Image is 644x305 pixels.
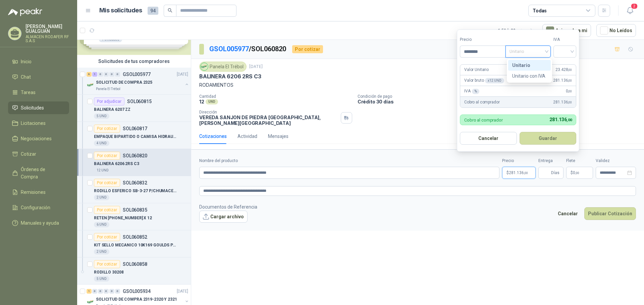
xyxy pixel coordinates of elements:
[554,207,582,220] button: Cancelar
[8,163,69,183] a: Órdenes de Compra
[168,8,172,13] span: search
[8,217,69,229] a: Manuales y ayuda
[92,289,97,294] div: 0
[109,289,114,294] div: 0
[472,89,480,94] div: %
[98,72,103,77] div: 0
[512,62,547,69] div: Unitario
[8,101,69,114] a: Solicitudes
[584,207,636,220] button: Publicar Cotización
[94,188,177,194] p: RODILLO ESFERICO SB-3-27 P/CHUMACERA TENSORA 2.7/16
[199,73,261,80] p: BALINERA 6206 2RS C3
[502,167,536,179] p: $281.136,00
[21,204,50,211] span: Configuración
[464,118,503,122] p: Cobro al comprador
[568,79,572,82] span: ,00
[96,79,152,86] p: SOLICITUD DE COMPRA 2325
[123,72,151,77] p: GSOL005977
[115,289,120,294] div: 0
[94,141,109,146] div: 4 UND
[104,289,109,294] div: 0
[92,72,97,77] div: 1
[87,70,190,92] a: 6 1 0 0 0 0 GSOL005977[DATE] Company LogoSOLICITUD DE COMPRA 2325Panela El Trébol
[8,148,69,160] a: Cotizar
[177,71,188,78] p: [DATE]
[21,104,44,111] span: Solicitudes
[567,118,572,122] span: ,00
[115,72,120,77] div: 0
[8,8,42,16] img: Logo peakr
[538,158,563,164] label: Entrega
[21,150,36,158] span: Cotizar
[568,89,572,93] span: ,00
[98,289,103,294] div: 0
[94,276,109,282] div: 5 UND
[123,126,147,131] p: SOL060817
[464,77,504,84] p: Valor bruto
[94,215,152,221] p: RETEN [PHONE_NUMBER] X 12
[209,44,287,54] p: / SOL060820
[571,171,573,175] span: $
[21,73,31,81] span: Chat
[199,203,257,211] p: Documentos de Referencia
[148,7,158,15] span: 94
[512,72,547,80] div: Unitario con IVA
[268,133,288,140] div: Mensajes
[508,60,551,71] div: Unitario
[77,176,191,203] a: Por cotizarSOL060832RODILLO ESFERICO SB-3-27 P/CHUMACERA TENSORA 2.7/162 UND
[199,133,227,140] div: Cotizaciones
[94,260,120,268] div: Por cotizar
[596,24,636,37] button: No Leídos
[201,63,208,70] img: Company Logo
[94,242,177,248] p: KIT SELLO MECANICO 10K169 GOULDS PARA
[8,201,69,214] a: Configuración
[94,152,120,160] div: Por cotizar
[77,203,191,230] a: Por cotizarSOL060835RETEN [PHONE_NUMBER] X 126 UND
[94,222,109,227] div: 6 UND
[94,125,120,133] div: Por cotizar
[568,68,572,72] span: ,00
[77,257,191,285] a: Por cotizarSOL060858RODILLO 302085 UND
[8,71,69,83] a: Chat
[94,195,109,200] div: 2 UND
[249,64,263,70] p: [DATE]
[21,135,52,142] span: Negociaciones
[21,219,59,227] span: Manuales y ayuda
[94,249,109,254] div: 2 UND
[624,5,636,17] button: 2
[123,235,147,239] p: SOL060852
[199,115,338,126] p: VEREDA SANJON DE PIEDRA [GEOGRAPHIC_DATA] , [PERSON_NAME][GEOGRAPHIC_DATA]
[94,233,120,241] div: Por cotizar
[96,296,177,303] p: SOLICITUD DE COMPRA 2319-2320 Y 2321
[87,289,92,294] div: 1
[551,167,559,178] span: Días
[199,81,636,89] p: RODAMIENTOS
[553,36,576,43] label: IVA
[21,188,46,196] span: Remisiones
[549,117,572,122] span: 281.136
[524,171,528,175] span: ,00
[21,120,46,127] span: Licitaciones
[292,45,323,53] div: Por cotizar
[199,62,247,72] div: Panela El Trébol
[533,7,547,14] div: Todas
[8,55,69,68] a: Inicio
[8,86,69,99] a: Tareas
[566,88,572,94] span: 0
[509,47,547,57] span: Unitario
[94,134,177,140] p: EMPAQUE BIPARTIDO O CAMISA HIDRAULICA
[553,77,572,84] span: 281.136
[358,99,641,104] p: Crédito 30 días
[21,166,63,180] span: Órdenes de Compra
[94,179,120,187] div: Por cotizar
[123,289,151,294] p: GSOL005934
[94,206,120,214] div: Por cotizar
[94,161,139,167] p: BALINERA 6206 2RS C3
[94,113,109,119] div: 5 UND
[199,94,352,99] p: Cantidad
[123,262,147,266] p: SOL060858
[8,132,69,145] a: Negociaciones
[123,153,147,158] p: SOL060820
[8,186,69,199] a: Remisiones
[199,110,338,115] p: Dirección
